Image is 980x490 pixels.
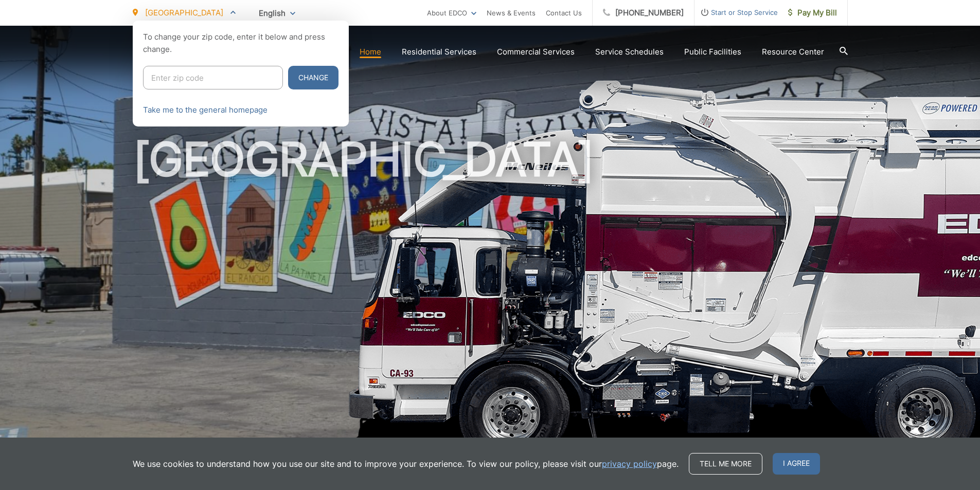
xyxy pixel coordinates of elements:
[487,7,536,19] a: News & Events
[689,453,762,475] a: Tell me more
[133,458,679,470] p: We use cookies to understand how you use our site and to improve your experience. To view our pol...
[143,104,268,116] a: Take me to the general homepage
[773,453,820,475] span: I agree
[427,7,476,19] a: About EDCO
[602,458,657,470] a: privacy policy
[251,4,303,22] span: English
[288,66,338,89] button: Change
[143,31,338,56] p: To change your zip code, enter it below and press change.
[546,7,582,19] a: Contact Us
[788,7,837,19] span: Pay My Bill
[145,8,223,17] span: [GEOGRAPHIC_DATA]
[143,66,283,89] input: Enter zip code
